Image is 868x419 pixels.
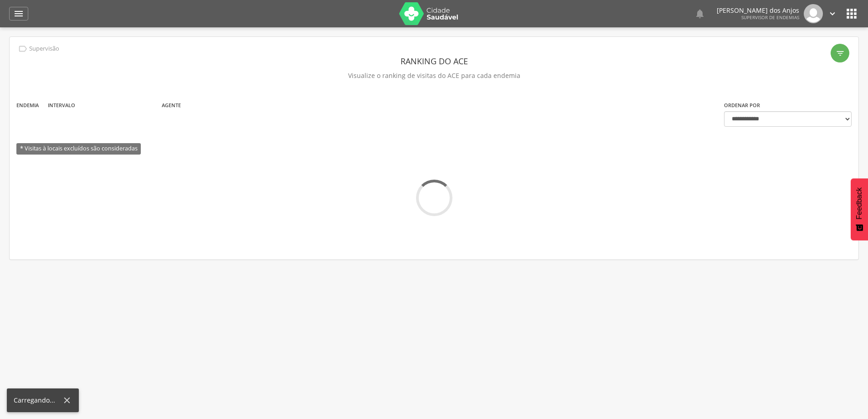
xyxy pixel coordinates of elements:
i:  [18,44,28,54]
i:  [844,6,859,21]
a:  [827,4,837,23]
i:  [836,49,845,58]
button: Feedback - Mostrar pesquisa [851,178,868,240]
p: [PERSON_NAME] dos Anjos [717,7,799,14]
span: * Visitas à locais excluídos são consideradas [16,143,141,155]
span: Feedback [855,187,863,219]
a:  [694,4,705,23]
div: Carregando... [14,396,62,405]
label: Agente [162,102,181,109]
a:  [9,7,28,21]
span: Supervisor de Endemias [741,14,799,21]
i:  [13,8,24,19]
i:  [827,9,837,19]
label: Intervalo [48,102,75,109]
label: Endemia [16,102,39,109]
header: Ranking do ACE [16,53,852,69]
label: Ordenar por [724,102,760,109]
div: Filtro [831,44,849,62]
p: Supervisão [29,45,59,52]
p: Visualize o ranking de visitas do ACE para cada endemia [16,69,852,82]
i:  [694,8,705,19]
